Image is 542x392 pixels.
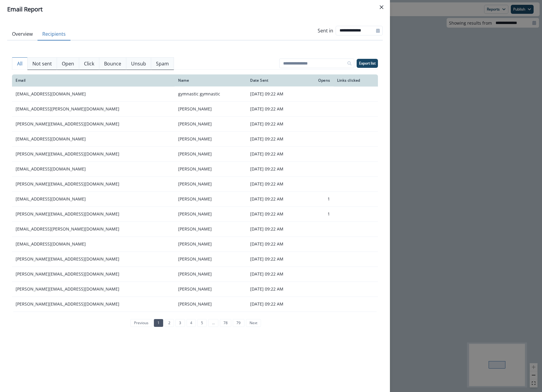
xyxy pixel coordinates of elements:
p: [DATE] 09:22 AM [250,241,302,247]
td: [PERSON_NAME][EMAIL_ADDRESS][DOMAIN_NAME] [12,116,175,131]
td: [PERSON_NAME][EMAIL_ADDRESS][DOMAIN_NAME] [12,176,175,191]
p: [DATE] 09:22 AM [250,151,302,157]
td: [PERSON_NAME] [175,131,247,146]
td: [PERSON_NAME][EMAIL_ADDRESS][DOMAIN_NAME] [12,297,175,312]
p: All [17,60,22,67]
td: [EMAIL_ADDRESS][DOMAIN_NAME] [12,131,175,146]
td: [EMAIL_ADDRESS][DOMAIN_NAME] [12,237,175,252]
button: Close [377,2,386,12]
p: Export list [359,61,376,65]
td: gymnastic gymnastic [175,86,247,101]
td: [PERSON_NAME][EMAIL_ADDRESS][DOMAIN_NAME] [12,146,175,161]
p: [DATE] 09:22 AM [250,106,302,112]
a: Jump forward [208,319,218,327]
td: [PERSON_NAME][EMAIL_ADDRESS][DOMAIN_NAME] [12,282,175,297]
p: [DATE] 09:22 AM [250,166,302,172]
button: Export list [357,59,378,68]
p: [DATE] 09:22 AM [250,301,302,307]
td: [PERSON_NAME] [175,282,247,297]
td: [PERSON_NAME] [175,176,247,191]
a: Page 5 [197,319,207,327]
td: [EMAIL_ADDRESS][DOMAIN_NAME] [12,86,175,101]
td: [PERSON_NAME] [175,297,247,312]
button: Recipients [37,28,70,41]
td: [PERSON_NAME][EMAIL_ADDRESS][DOMAIN_NAME] [12,252,175,267]
p: [DATE] 09:22 AM [250,196,302,202]
div: Name [178,78,243,83]
div: Links clicked [337,78,374,83]
td: [PERSON_NAME] [175,116,247,131]
p: [DATE] 09:22 AM [250,286,302,292]
a: Next page [246,319,261,327]
a: Page 2 [165,319,174,327]
a: Page 4 [187,319,196,327]
td: [PERSON_NAME] [175,222,247,237]
td: [PERSON_NAME] [175,101,247,116]
td: [EMAIL_ADDRESS][DOMAIN_NAME] [12,161,175,176]
p: Unsub [131,60,146,67]
div: Email [16,78,171,83]
p: Sent in [318,27,333,34]
p: Spam [156,60,169,67]
div: Opens [310,78,330,83]
td: [PERSON_NAME] [175,267,247,282]
p: [DATE] 09:22 AM [250,271,302,277]
td: [PERSON_NAME] [175,207,247,222]
ul: Pagination [129,319,261,327]
p: [DATE] 09:22 AM [250,91,302,97]
p: [DATE] 09:22 AM [250,121,302,127]
p: [DATE] 09:22 AM [250,226,302,232]
div: Email Report [7,5,383,14]
td: [EMAIL_ADDRESS][PERSON_NAME][DOMAIN_NAME] [12,222,175,237]
a: Page 3 [175,319,185,327]
td: [PERSON_NAME] [175,237,247,252]
div: Date Sent [250,78,302,83]
td: [PERSON_NAME] [175,191,247,207]
td: [PERSON_NAME][EMAIL_ADDRESS][DOMAIN_NAME] [12,207,175,222]
p: Click [84,60,94,67]
p: Open [62,60,74,67]
td: [PERSON_NAME] [175,146,247,161]
p: [DATE] 09:22 AM [250,211,302,217]
a: Page 79 [233,319,244,327]
td: [PERSON_NAME] [175,252,247,267]
td: [EMAIL_ADDRESS][PERSON_NAME][DOMAIN_NAME] [12,101,175,116]
td: [PERSON_NAME][EMAIL_ADDRESS][DOMAIN_NAME] [12,267,175,282]
td: [EMAIL_ADDRESS][DOMAIN_NAME] [12,191,175,207]
a: Page 78 [220,319,231,327]
p: Bounce [104,60,121,67]
p: [DATE] 09:22 AM [250,256,302,262]
a: Page 1 is your current page [154,319,163,327]
p: [DATE] 09:22 AM [250,136,302,142]
td: 1 [306,207,334,222]
td: 1 [306,191,334,207]
button: Overview [7,28,37,41]
p: Not sent [32,60,52,67]
td: [PERSON_NAME] [175,161,247,176]
p: [DATE] 09:22 AM [250,181,302,187]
